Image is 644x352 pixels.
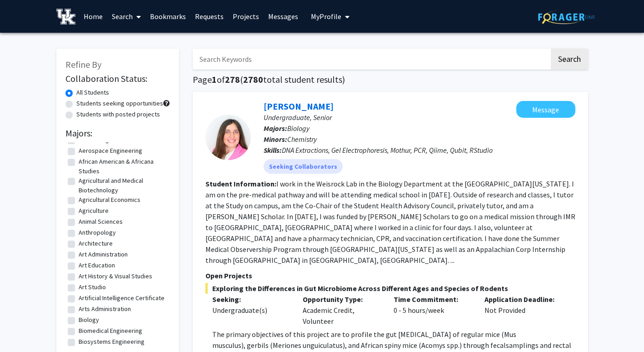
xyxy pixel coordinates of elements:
[205,283,575,294] span: Exploring the Differences in Gut Microbiome Across Different Ages and Species of Rodents
[228,0,264,32] a: Projects
[303,294,380,305] p: Opportunity Type:
[287,124,310,133] span: Biology
[287,135,317,144] span: Chemistry
[225,74,240,85] span: 278
[264,146,282,155] b: Skills:
[282,146,493,155] span: DNA Extractions, Gel Electrophoresis, Mothur, PCR, Qiime, Qubit, RStudio
[65,73,170,84] h2: Collaboration Status:
[264,124,287,133] b: Majors:
[516,101,575,118] button: Message Hannah Allen
[56,9,76,25] img: University of Kentucky Logo
[551,49,588,70] button: Search
[79,206,109,216] label: Agriculture
[79,146,142,156] label: Aerospace Engineering
[79,176,168,195] label: Agricultural and Medical Biotechnology
[107,0,145,32] a: Search
[264,135,287,144] b: Minors:
[212,329,575,340] p: The primary objectives of this project are to profile the gut [MEDICAL_DATA] of regular mice (Mus
[79,0,107,32] a: Home
[7,311,39,345] iframe: Chat
[79,157,168,176] label: African American & Africana Studies
[79,304,131,314] label: Arts Administration
[79,326,142,336] label: Biomedical Engineering
[193,49,549,70] input: Search Keywords
[76,88,109,97] label: All Students
[76,99,163,108] label: Students seeking opportunities
[205,271,252,280] span: Open Projects
[538,10,595,24] img: ForagerOne Logo
[79,337,145,347] label: Biosystems Engineering
[243,74,263,85] span: 2780
[79,250,128,259] label: Art Administration
[387,294,478,327] div: 0 - 5 hours/week
[76,110,160,119] label: Students with posted projects
[79,293,165,303] label: Artificial Intelligence Certificate
[264,113,332,122] span: Undergraduate, Senior
[79,239,113,248] label: Architecture
[65,128,170,139] h2: Majors:
[484,294,562,305] p: Application Deadline:
[296,294,387,327] div: Academic Credit, Volunteer
[212,74,217,85] span: 1
[264,101,334,112] a: [PERSON_NAME]
[79,228,116,237] label: Anthropology
[79,261,115,270] label: Art Education
[264,159,343,174] mat-chip: Seeking Collaborators
[190,0,228,32] a: Requests
[79,272,152,281] label: Art History & Visual Studies
[145,0,190,32] a: Bookmarks
[212,294,290,305] p: Seeking:
[65,59,101,70] span: Refine By
[205,179,276,188] b: Student Information:
[264,0,303,32] a: Messages
[79,282,106,292] label: Art Studio
[212,305,290,316] div: Undergraduate(s)
[311,12,341,21] span: My Profile
[193,74,588,85] h1: Page of ( total student results)
[394,294,471,305] p: Time Commitment:
[79,195,140,205] label: Agricultural Economics
[79,315,99,325] label: Biology
[205,179,575,265] fg-read-more: I work in the Weisrock Lab in the Biology Department at the [GEOGRAPHIC_DATA][US_STATE]. I am on ...
[79,217,123,226] label: Animal Sciences
[478,294,569,327] div: Not Provided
